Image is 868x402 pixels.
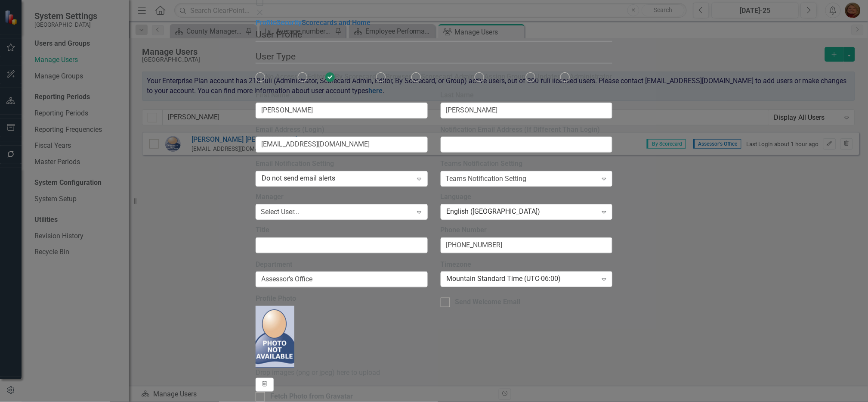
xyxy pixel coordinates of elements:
[570,72,612,81] span: Administrator
[256,28,612,41] legend: User Profile
[335,72,376,81] span: By Scorecard
[256,368,428,378] div: Drop images (png or jpeg) here to upload
[447,274,597,284] div: Mountain Standard Time (UTC-06:00)
[256,159,428,169] label: Email Notification Setting
[302,19,371,27] a: Scorecards and Home
[256,90,428,100] label: First Name
[441,260,613,270] label: Timezone
[276,19,302,27] a: Security
[270,392,353,402] div: Fetch Photo from Gravatar
[256,225,428,235] label: Title
[307,72,325,81] span: Editor
[262,174,412,184] div: Do not send email alerts
[441,125,613,135] label: Notification Email Address (If Different Than Login)
[447,207,597,217] div: English ([GEOGRAPHIC_DATA])
[256,125,428,135] label: Email Address (Login)
[441,225,613,235] label: Phone Number
[446,174,527,184] div: Teams Notification Setting
[441,192,613,202] label: Language
[256,192,428,202] label: Manager
[261,207,299,217] div: Select User...
[484,72,526,81] span: Assign Group
[265,72,298,81] span: No Access
[256,260,428,270] label: Department
[441,159,613,169] label: Teams Notification Setting
[386,72,411,81] span: Browser
[421,72,475,81] span: Scorecard Admin
[535,72,560,81] span: Updater
[441,90,613,100] label: Last Name
[256,294,428,304] label: Profile Photo
[455,297,521,307] div: Send Welcome Email
[256,50,612,63] legend: User Type
[256,306,294,368] img: 9k=
[256,19,276,27] a: Profile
